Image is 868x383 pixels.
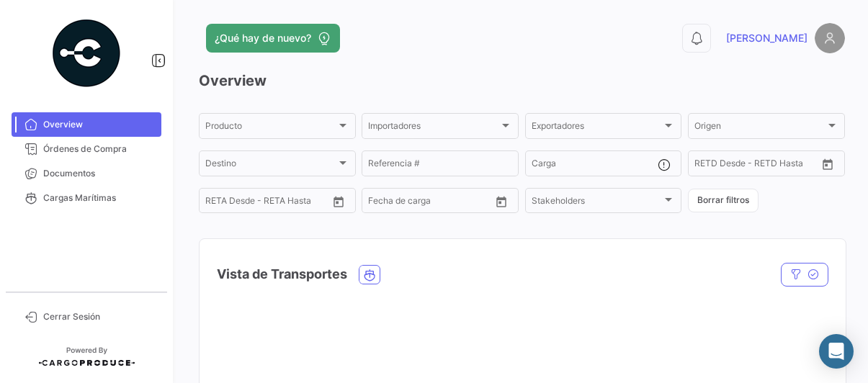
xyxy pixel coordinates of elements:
[12,161,161,186] a: Documentos
[12,137,161,161] a: Órdenes de Compra
[404,198,462,208] input: Hasta
[12,186,161,210] a: Cargas Marítimas
[368,123,499,133] span: Importadores
[694,161,720,171] input: Desde
[694,123,826,133] span: Origen
[12,112,161,137] a: Overview
[205,198,231,208] input: Desde
[532,198,663,208] span: Stakeholders
[199,71,845,91] h3: Overview
[43,167,156,180] span: Documentos
[328,191,349,212] button: Open calendar
[491,191,512,212] button: Open calendar
[50,17,122,89] img: powered-by.png
[206,24,340,53] button: ¿Qué hay de nuevo?
[730,161,789,171] input: Hasta
[43,118,156,131] span: Overview
[819,334,854,369] div: Abrir Intercom Messenger
[817,153,838,175] button: Open calendar
[815,23,845,53] img: placeholder-user.png
[43,143,156,156] span: Órdenes de Compra
[215,31,311,45] span: ¿Qué hay de nuevo?
[368,198,394,208] input: Desde
[726,31,807,45] span: [PERSON_NAME]
[43,310,156,323] span: Cerrar Sesión
[217,264,347,284] h4: Vista de Transportes
[532,123,663,133] span: Exportadores
[688,189,759,212] button: Borrar filtros
[359,266,380,284] button: Ocean
[241,198,300,208] input: Hasta
[205,161,336,171] span: Destino
[205,123,336,133] span: Producto
[43,191,156,204] span: Cargas Marítimas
